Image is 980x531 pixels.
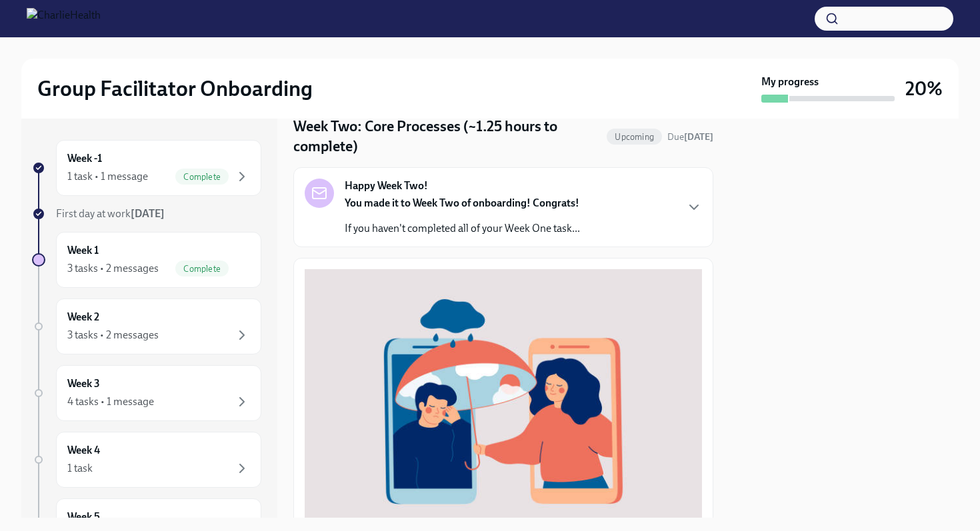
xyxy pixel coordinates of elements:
a: Week 41 task [32,432,261,488]
h6: Week 4 [67,443,100,458]
a: First day at work[DATE] [32,207,261,221]
div: 3 tasks • 2 messages [67,261,159,276]
span: Complete [175,264,229,274]
a: Week 34 tasks • 1 message [32,365,261,421]
div: 1 task [67,461,93,476]
span: First day at work [56,207,165,220]
strong: My progress [761,75,819,89]
h6: Week 5 [67,510,100,524]
div: 1 task • 1 message [67,169,148,184]
a: Week 13 tasks • 2 messagesComplete [32,232,261,288]
h6: Week 2 [67,310,99,324]
strong: Happy Week Two! [345,179,428,193]
h3: 20% [905,77,943,101]
span: August 25th, 2025 09:00 [667,131,713,143]
h6: Week 3 [67,376,100,391]
h6: Week 1 [67,243,99,258]
img: CharlieHealth [27,8,101,29]
span: Due [667,131,713,143]
span: Upcoming [607,132,662,142]
strong: [DATE] [131,207,165,220]
strong: You made it to Week Two of onboarding! Congrats! [345,197,579,209]
div: 4 tasks • 1 message [67,394,154,409]
h6: Week -1 [67,151,102,166]
div: 3 tasks • 2 messages [67,328,159,342]
a: Week -11 task • 1 messageComplete [32,140,261,196]
strong: [DATE] [684,131,713,143]
span: Complete [175,172,229,182]
a: Week 23 tasks • 2 messages [32,298,261,354]
p: If you haven't completed all of your Week One task... [345,221,580,236]
h4: Week Two: Core Processes (~1.25 hours to complete) [293,117,601,157]
h2: Group Facilitator Onboarding [37,75,313,102]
